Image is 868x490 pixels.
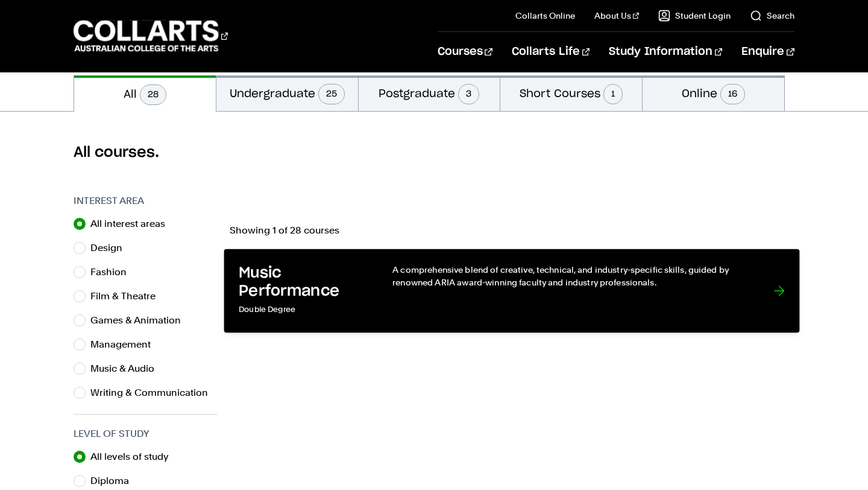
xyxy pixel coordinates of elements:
button: Undergraduate25 [216,75,358,111]
span: 1 [603,84,623,104]
h3: Music Performance [239,264,368,301]
a: Collarts Life [512,32,590,72]
label: Film & Theatre [90,288,165,305]
span: 16 [720,84,745,104]
label: Diploma [90,472,139,489]
button: Online16 [643,75,784,111]
a: Search [750,10,794,22]
h2: All courses. [74,143,794,162]
a: Music Performance Double Degree A comprehensive blend of creative, technical, and industry-specif... [224,249,800,333]
span: 25 [318,84,345,104]
span: 28 [140,84,166,105]
h3: Level of Study [74,427,218,441]
a: Enquire [741,32,794,72]
label: All levels of study [90,448,178,465]
a: Collarts Online [515,10,575,22]
label: Writing & Communication [90,384,218,401]
label: Music & Audio [90,360,164,377]
span: 3 [458,84,479,104]
p: Showing 1 of 28 courses [230,226,794,235]
a: Student Login [658,10,731,22]
p: A comprehensive blend of creative, technical, and industry-specific skills, guided by renowned AR... [393,264,750,288]
a: Courses [438,32,492,72]
a: Study Information [609,32,722,72]
label: Fashion [90,264,136,281]
label: Management [90,336,160,353]
label: All interest areas [90,215,175,232]
h3: Interest Area [74,194,218,208]
button: Short Courses1 [500,75,642,111]
button: Postgraduate3 [359,75,500,111]
div: Go to homepage [74,19,228,53]
label: Design [90,240,132,256]
a: About Us [594,10,639,22]
button: All28 [74,75,216,112]
label: Games & Animation [90,312,190,329]
p: Double Degree [239,301,368,319]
